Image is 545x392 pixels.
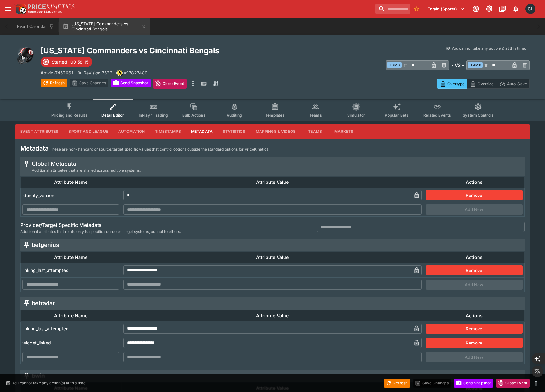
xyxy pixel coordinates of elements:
[186,124,218,139] button: Metadata
[121,310,424,321] th: Attribute Value
[41,46,285,55] h2: Copy To Clipboard
[227,113,242,118] span: Auditing
[497,3,508,15] button: Documentation
[32,372,45,379] h5: bwin
[83,69,112,76] p: Revision 7533
[32,299,55,307] h5: betradar
[113,124,150,139] button: Automation
[41,69,73,76] p: Copy To Clipboard
[182,113,206,118] span: Bulk Actions
[21,321,121,336] td: linking_last_attempted
[150,124,186,139] button: Timestamps
[21,263,121,277] td: linking_last_attempted
[41,79,67,87] button: Refresh
[426,265,523,275] button: Remove
[309,113,322,118] span: Teams
[117,70,122,76] img: bwin.png
[525,4,535,14] div: Chad Liu
[463,113,494,118] span: System Controls
[116,70,123,76] div: bwin
[426,324,523,334] button: Remove
[385,113,408,118] span: Popular Bets
[28,4,75,9] img: PriceKinetics
[426,190,523,200] button: Remove
[301,124,329,139] button: Teams
[452,62,464,68] h6: - VS -
[189,79,197,89] button: more
[21,336,121,350] td: widget_linked
[63,124,113,139] button: Sport and League
[51,113,87,118] span: Pricing and Results
[20,144,48,152] h4: Metadata
[52,59,88,65] p: Started -00:58:15
[121,177,424,188] th: Attribute Value
[101,113,124,118] span: Detail Editor
[28,10,62,13] img: Sportsbook Management
[507,80,527,87] p: Auto-Save
[424,251,524,263] th: Actions
[484,3,495,15] button: Toggle light/dark mode
[447,80,465,87] p: Overtype
[20,228,181,235] span: Additional attributes that relate only to specific source or target systems, but not to others.
[329,124,358,139] button: Markets
[153,79,187,89] button: Close Event
[423,113,451,118] span: Related Events
[437,79,530,89] div: Start From
[21,310,121,321] th: Attribute Name
[21,188,121,202] td: identity_version
[139,113,168,118] span: InPlay™ Trading
[496,379,530,388] button: Close Event
[251,124,301,139] button: Mappings & Videos
[424,177,524,188] th: Actions
[12,380,87,386] p: You cannot take any action(s) at this time.
[15,124,63,139] button: Event Attributes
[437,79,467,89] button: Overtype
[21,251,121,263] th: Attribute Name
[32,160,141,167] h5: Global Metadata
[510,3,522,15] button: Notifications
[412,4,422,14] button: No Bookmarks
[452,46,526,51] p: You cannot take any action(s) at this time.
[59,18,150,35] button: [US_STATE] Commanders vs Cincinnati Bengals
[218,124,251,139] button: Statistics
[20,222,181,228] h6: Provider/Target Specific Metadata
[13,18,58,35] button: Event Calendar
[424,4,468,14] button: Select Tenant
[111,79,151,87] button: Send Snapshot
[424,310,524,321] th: Actions
[46,99,499,121] div: Event type filters
[497,79,530,89] button: Auto-Save
[387,62,402,68] span: Team A
[121,251,424,263] th: Attribute Value
[32,167,141,174] span: Additional attributes that are shared across multiple systems.
[478,80,494,87] p: Override
[21,177,121,188] th: Attribute Name
[32,241,59,248] h5: betgenius
[426,338,523,348] button: Remove
[50,146,269,152] p: These are non-standard or source/target specific values that control options outside the standard...
[523,2,537,16] button: Chad Liu
[14,3,27,15] img: PriceKinetics Logo
[265,113,285,118] span: Templates
[384,379,410,388] button: Refresh
[15,46,35,66] img: american_football.png
[532,379,540,387] button: more
[468,62,483,68] span: Team B
[467,79,497,89] button: Override
[470,3,482,15] button: Connected to PK
[347,113,365,118] span: Simulator
[3,3,14,15] button: open drawer
[375,4,410,14] input: search
[124,69,148,76] p: Copy To Clipboard
[454,379,493,388] button: Send Snapshot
